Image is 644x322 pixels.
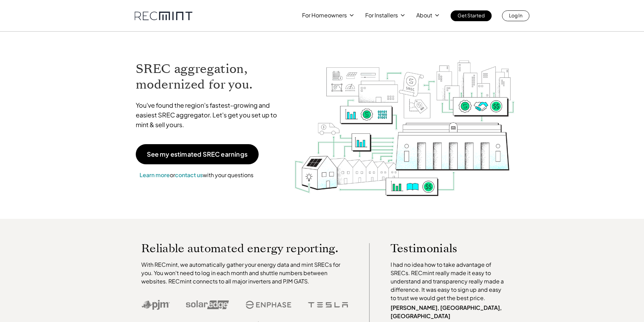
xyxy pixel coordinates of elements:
[502,10,529,21] a: Log In
[141,243,348,254] p: Reliable automated energy reporting.
[136,61,284,92] h1: SREC aggregation, modernized for you.
[509,10,522,20] p: Log In
[147,151,248,157] p: See my estimated SREC earnings
[365,10,398,20] p: For Installers
[136,171,257,180] p: or with your questions
[391,261,507,302] p: I had no idea how to take advantage of SRECs. RECmint really made it easy to understand and trans...
[175,171,203,179] a: contact us
[141,261,348,286] p: With RECmint, we automatically gather your energy data and mint SRECs for you. You won't need to ...
[136,144,259,164] a: See my estimated SREC earnings
[391,304,507,320] p: [PERSON_NAME], [GEOGRAPHIC_DATA], [GEOGRAPHIC_DATA]
[294,42,515,198] img: RECmint value cycle
[140,171,170,179] a: Learn more
[136,100,284,130] p: You've found the region's fastest-growing and easiest SREC aggregator. Let's get you set up to mi...
[451,10,492,21] a: Get Started
[391,243,494,254] p: Testimonials
[416,10,432,20] p: About
[302,10,347,20] p: For Homeowners
[458,10,485,20] p: Get Started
